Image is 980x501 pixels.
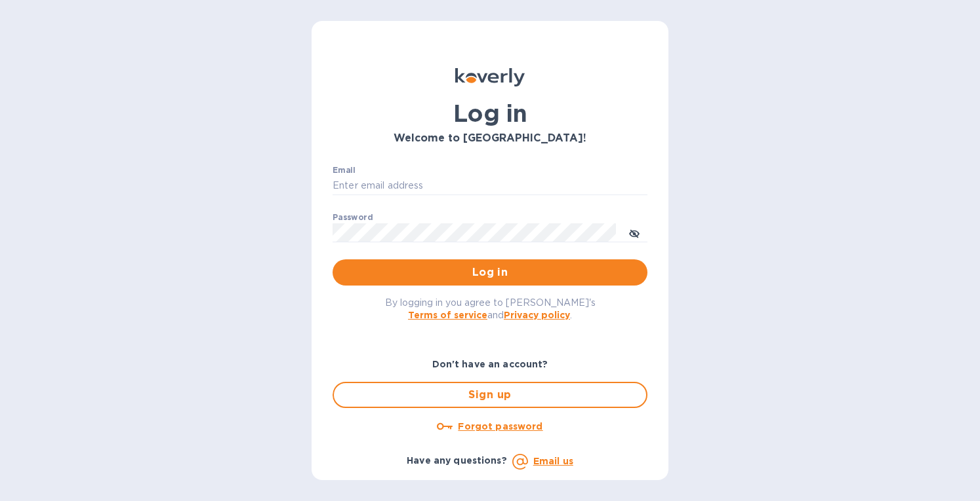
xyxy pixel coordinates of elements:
[432,359,548,369] b: Don't have an account?
[533,456,573,466] a: Email us
[407,455,507,466] b: Have any questions?
[344,387,636,403] span: Sign up
[408,310,487,320] a: Terms of service
[333,132,647,145] h3: Welcome to [GEOGRAPHIC_DATA]!
[458,421,542,432] u: Forgot password
[333,382,647,408] button: Sign up
[343,265,637,280] span: Log in
[333,176,647,196] input: Enter email address
[621,219,647,246] button: toggle password visibility
[333,259,647,286] button: Log in
[385,297,596,320] span: By logging in you agree to [PERSON_NAME]'s and .
[333,100,647,127] h1: Log in
[333,213,373,221] label: Password
[504,310,570,320] a: Privacy policy
[455,68,525,86] img: Koverly
[333,166,356,174] label: Email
